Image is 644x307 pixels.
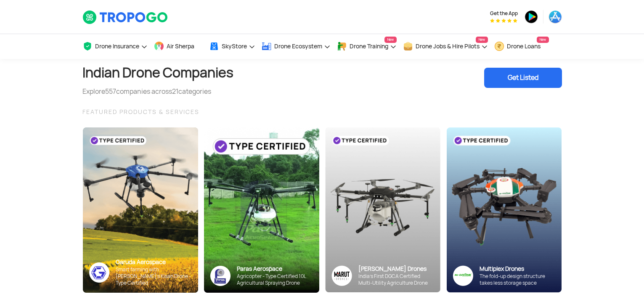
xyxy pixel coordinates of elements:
div: FEATURED PRODUCTS & SERVICES [82,107,562,117]
a: Drone Jobs & Hire PilotsNew [403,34,488,59]
span: 557 [105,87,116,96]
img: paras-logo-banner.png [210,266,231,286]
span: New [537,37,549,43]
a: Air Sherpa [154,34,203,59]
img: ic_multiplex_sky.png [453,265,473,286]
span: Drone Insurance [95,43,139,50]
img: ic_appstore.png [549,10,562,24]
span: Get the App [490,10,518,17]
div: Multiplex Drones [480,265,555,273]
span: New [384,37,397,43]
div: Garuda Aerospace [116,258,192,266]
img: bg_multiplex_sky.png [446,127,562,293]
a: SkyStore [209,34,255,59]
img: bg_marut_sky.png [325,127,440,292]
h1: Indian Drone Companies [82,59,233,87]
a: Drone Insurance [82,34,148,59]
div: Explore companies across categories [82,87,233,97]
span: SkyStore [222,43,247,50]
img: ic_playstore.png [525,10,538,24]
a: Drone Ecosystem [262,34,331,59]
div: Agricopter - Type Certified 10L Agricultural Spraying Drone [237,273,313,286]
img: Group%2036313.png [331,265,352,286]
div: [PERSON_NAME] Drones [358,265,434,273]
span: Drone Loans [507,43,541,50]
span: New [476,37,488,43]
img: paras-card.png [204,127,319,293]
span: Drone Ecosystem [274,43,322,50]
div: The fold-up design structure takes less storage space [480,273,555,286]
div: Smart farming with [PERSON_NAME]’s Kisan Drone - Type Certified [116,266,192,286]
span: 21 [172,87,178,96]
span: Air Sherpa [167,43,194,50]
img: ic_garuda_sky.png [89,262,109,283]
div: Get Listed [484,68,562,88]
div: Paras Aerospace [237,265,313,273]
div: India’s First DGCA Certified Multi-Utility Agriculture Drone [358,273,434,286]
img: App Raking [490,19,517,23]
span: Drone Jobs & Hire Pilots [416,43,480,50]
a: Drone LoansNew [494,34,549,59]
img: TropoGo Logo [82,10,169,24]
img: bg_garuda_sky.png [83,127,198,293]
a: Drone TrainingNew [337,34,397,59]
span: Drone Training [350,43,388,50]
